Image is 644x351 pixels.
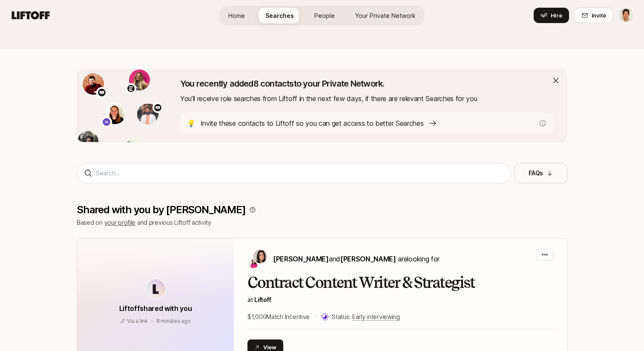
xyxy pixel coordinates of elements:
a: Your Private Network [348,8,423,23]
span: [PERSON_NAME] [340,255,396,263]
img: 1575360635899 [122,139,144,161]
p: at [247,295,553,305]
img: 1650158326164 [129,70,150,91]
button: Jeremy Chen [618,8,634,23]
a: People [308,8,342,23]
span: and [329,255,396,263]
img: 1545107473407 [83,73,104,95]
span: Early interviewing [352,313,400,321]
button: FAQs [515,163,567,183]
button: Hire [534,8,569,23]
p: 💡 [187,118,195,129]
p: are looking for [273,253,440,264]
p: Invite these contacts to Liftoff so you can get access to better Searches [201,118,424,129]
img: Mothership logo [154,104,162,112]
img: avatar-url [146,279,165,299]
a: your profile [104,219,136,226]
a: Searches [259,8,301,23]
input: Search... [96,168,504,178]
span: Home [228,11,245,20]
img: The New York Times logo [127,85,135,93]
p: You’ll receive role searches from Liftoff in the next few days, if there are relevant Searches fo... [180,93,553,104]
img: Eleanor Morgan [253,249,267,263]
span: Searches [265,11,294,20]
p: Status: [332,312,400,322]
p: Via a link [127,317,148,325]
span: Invite [592,11,606,20]
p: Shared with you by [PERSON_NAME] [77,204,246,216]
img: Jeremy Chen [619,8,633,23]
img: Emma Frane [248,258,259,268]
p: FAQs [529,168,543,178]
span: People [314,11,335,20]
p: $1,000 Match Incentive [247,312,310,322]
span: Liftoff shared with you [119,304,192,313]
button: Invite [574,8,613,23]
img: 1638472731475 [78,131,99,152]
img: 1677761988151 [137,104,158,125]
p: Based on and previous Liftoff activity [77,218,567,228]
h2: Contract Content Writer & Strategist [247,274,553,291]
span: September 24, 2025 2:03am [156,318,191,324]
img: Skurt logo [103,118,110,126]
img: Mothership logo [98,89,106,96]
span: Liftoff [254,296,271,303]
img: 1594166146392 [104,103,126,124]
span: Your Private Network [355,11,416,20]
a: Home [221,8,252,23]
span: [PERSON_NAME] [273,255,329,263]
span: Hire [551,11,562,20]
p: You recently added 8 contacts to your Private Network. [180,78,553,90]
